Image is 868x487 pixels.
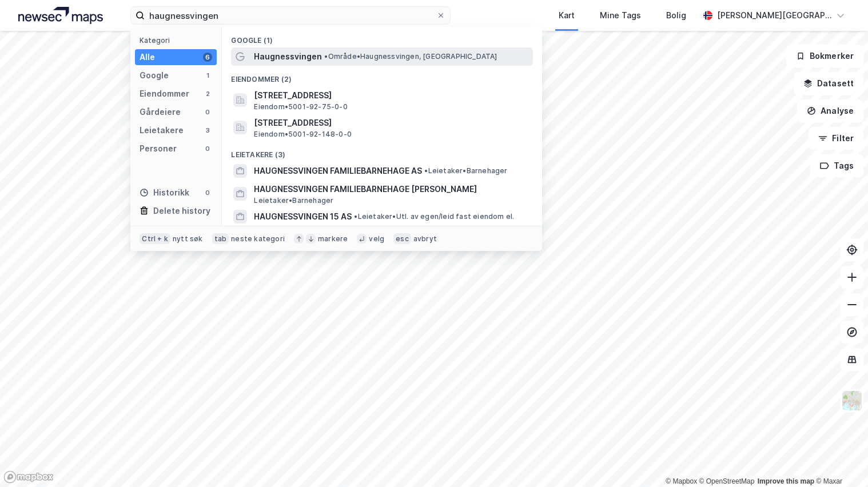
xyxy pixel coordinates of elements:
[324,52,497,61] span: Område • Haugnessvingen, [GEOGRAPHIC_DATA]
[140,69,169,82] div: Google
[231,234,285,243] div: neste kategori
[203,89,212,98] div: 2
[324,52,328,61] span: •
[3,470,54,484] a: Mapbox homepage
[354,212,514,221] span: Leietaker • Utl. av egen/leid fast eiendom el.
[222,66,542,86] div: Eiendommer (2)
[203,71,212,80] div: 1
[212,233,229,245] div: tab
[809,127,863,150] button: Filter
[369,234,384,243] div: velg
[254,210,352,223] span: HAUGNESSVINGEN 15 AS
[254,50,322,63] span: Haugnessvingen
[173,234,203,243] div: nytt søk
[797,99,863,122] button: Analyse
[666,9,686,22] div: Bolig
[203,126,212,135] div: 3
[254,164,422,178] span: HAUGNESSVINGEN FAMILIEBARNEHAGE AS
[666,477,697,485] a: Mapbox
[354,212,357,221] span: •
[203,188,212,197] div: 0
[811,432,868,487] iframe: Chat Widget
[145,7,436,24] input: Søk på adresse, matrikkel, gårdeiere, leietakere eller personer
[203,144,212,153] div: 0
[810,154,863,177] button: Tags
[140,50,155,64] div: Alle
[203,107,212,117] div: 0
[559,9,575,22] div: Kart
[140,142,177,155] div: Personer
[841,390,863,412] img: Z
[18,7,103,24] img: logo.a4113a55bc3d86da70a041830d287a7e.svg
[140,123,184,137] div: Leietakere
[140,105,181,119] div: Gårdeiere
[254,102,347,111] span: Eiendom • 5001-92-75-0-0
[318,234,348,243] div: markere
[222,27,542,47] div: Google (1)
[140,87,189,101] div: Eiendommer
[203,53,212,62] div: 6
[413,234,437,243] div: avbryt
[717,9,831,22] div: [PERSON_NAME][GEOGRAPHIC_DATA]
[140,233,170,245] div: Ctrl + k
[254,89,528,102] span: [STREET_ADDRESS]
[222,141,542,162] div: Leietakere (3)
[254,116,528,130] span: [STREET_ADDRESS]
[254,130,352,139] span: Eiendom • 5001-92-148-0-0
[794,72,863,95] button: Datasett
[758,477,814,485] a: Improve this map
[786,45,863,67] button: Bokmerker
[424,166,428,175] span: •
[140,186,189,199] div: Historikk
[254,182,528,196] span: HAUGNESSVINGEN FAMILIEBARNEHAGE [PERSON_NAME]
[424,166,507,175] span: Leietaker • Barnehager
[811,432,868,487] div: Kontrollprogram for chat
[699,477,755,485] a: OpenStreetMap
[254,196,333,205] span: Leietaker • Barnehager
[393,233,411,245] div: esc
[600,9,641,22] div: Mine Tags
[140,36,217,45] div: Kategori
[153,204,210,218] div: Delete history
